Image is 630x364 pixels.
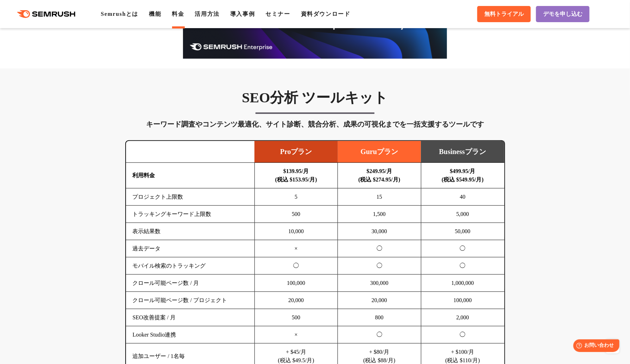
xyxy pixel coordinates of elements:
[101,11,138,17] a: Semrushとは
[421,141,504,163] td: Businessプラン
[254,240,338,257] td: ×
[567,337,622,356] iframe: Help widget launcher
[172,11,184,17] a: 料金
[338,292,421,309] td: 20,000
[126,309,255,326] td: SEO改善提案 / 月
[421,326,504,344] td: ◯
[421,292,504,309] td: 100,000
[421,257,504,275] td: ◯
[126,223,255,240] td: 表示結果数
[275,168,317,183] b: $139.95/月 (税込 $153.95/月)
[126,240,255,257] td: 過去データ
[133,172,155,178] b: 利用料金
[477,6,531,22] a: 無料トライアル
[126,206,255,223] td: トラッキングキーワード上限数
[338,275,421,292] td: 300,000
[442,168,484,183] b: $499.95/月 (税込 $549.95/月)
[230,11,255,17] a: 導入事例
[126,326,255,344] td: Looker Studio連携
[421,240,504,257] td: ◯
[254,309,338,326] td: 500
[338,223,421,240] td: 30,000
[126,292,255,309] td: クロール可能ページ数 / プロジェクト
[254,189,338,206] td: 5
[254,275,338,292] td: 100,000
[338,141,421,163] td: Guruプラン
[125,89,505,107] h3: SEO分析 ツールキット
[126,189,255,206] td: プロジェクト上限数
[301,11,351,17] a: 資料ダウンロード
[358,168,400,183] b: $249.95/月 (税込 $274.95/月)
[338,326,421,344] td: ◯
[338,257,421,275] td: ◯
[149,11,161,17] a: 機能
[421,189,504,206] td: 40
[265,11,290,17] a: セミナー
[254,292,338,309] td: 20,000
[543,11,582,18] span: デモを申し込む
[126,257,255,275] td: モバイル検索のトラッキング
[338,189,421,206] td: 15
[254,326,338,344] td: ×
[421,223,504,240] td: 50,000
[126,275,255,292] td: クロール可能ページ数 / 月
[338,240,421,257] td: ◯
[254,141,338,163] td: Proプラン
[536,6,590,22] a: デモを申し込む
[254,206,338,223] td: 500
[254,257,338,275] td: ◯
[421,275,504,292] td: 1,000,000
[484,11,524,18] span: 無料トライアル
[195,11,220,17] a: 活用方法
[125,119,505,130] div: キーワード調査やコンテンツ最適化、サイト診断、競合分析、成果の可視化までを一括支援するツールです
[421,206,504,223] td: 5,000
[338,309,421,326] td: 800
[338,206,421,223] td: 1,500
[254,223,338,240] td: 10,000
[421,309,504,326] td: 2,000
